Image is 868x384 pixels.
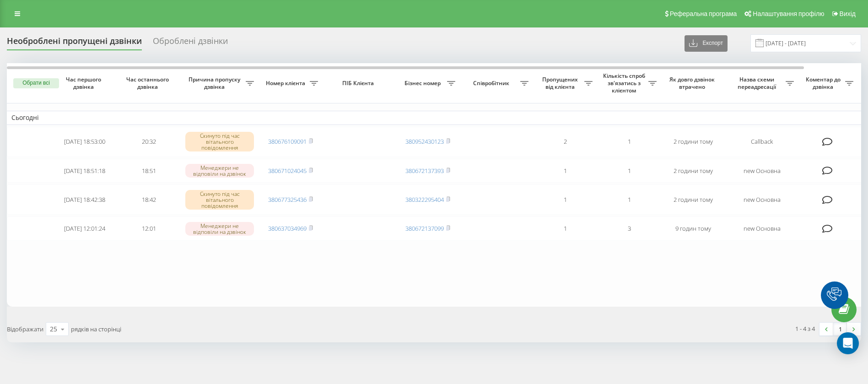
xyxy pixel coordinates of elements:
button: Обрати всі [13,78,59,88]
td: 1 [597,184,661,215]
div: Оброблені дзвінки [153,36,228,50]
div: Менеджери не відповіли на дзвінок [185,164,254,178]
a: 380672137393 [405,167,444,175]
span: Пропущених від клієнта [538,76,584,90]
div: Скинуто під час вітального повідомлення [185,132,254,152]
td: 3 [597,216,661,241]
td: new Основна [725,216,798,241]
span: Кількість спроб зв'язатись з клієнтом [602,72,648,94]
a: 380672137099 [405,224,444,233]
span: Час першого дзвінка [60,76,109,90]
td: 9 годин тому [661,216,725,241]
td: [DATE] 18:42:38 [53,184,117,215]
span: Причина пропуску дзвінка [185,76,246,90]
span: Вихід [840,10,856,17]
span: рядків на сторінці [71,325,121,333]
td: 1 [533,184,597,215]
td: 2 години тому [661,159,725,183]
td: 1 [533,216,597,241]
a: 380322295404 [405,195,444,204]
div: 1 - 4 з 4 [795,324,815,333]
button: Експорт [685,35,728,52]
span: Відображати [7,325,43,333]
span: Як довго дзвінок втрачено [669,76,718,90]
span: ПІБ Клієнта [330,80,388,87]
a: 380671024045 [268,167,307,175]
td: 12:01 [117,216,181,241]
td: [DATE] 18:51:18 [53,159,117,183]
span: Назва схеми переадресації [730,76,786,90]
div: Скинуто під час вітального повідомлення [185,190,254,210]
a: 380637034969 [268,224,307,233]
div: Open Intercom Messenger [837,332,859,354]
td: 20:32 [117,127,181,157]
a: 380952430123 [405,137,444,146]
div: Менеджери не відповіли на дзвінок [185,222,254,236]
span: Коментар до дзвінка [803,76,845,90]
a: 380676109091 [268,137,307,146]
td: 1 [597,159,661,183]
span: Бізнес номер [400,80,447,87]
span: Час останнього дзвінка [124,76,173,90]
span: Співробітник [464,80,520,87]
td: [DATE] 18:53:00 [53,127,117,157]
td: 1 [533,159,597,183]
a: 380677325436 [268,195,307,204]
td: 18:51 [117,159,181,183]
a: 1 [833,323,847,335]
div: 25 [50,325,57,334]
td: 2 години тому [661,184,725,215]
td: 1 [597,127,661,157]
td: [DATE] 12:01:24 [53,216,117,241]
td: Callback [725,127,798,157]
td: 18:42 [117,184,181,215]
td: 2 години тому [661,127,725,157]
td: new Основна [725,159,798,183]
div: Необроблені пропущені дзвінки [7,36,142,50]
span: Номер клієнта [263,80,310,87]
td: 2 [533,127,597,157]
td: new Основна [725,184,798,215]
span: Реферальна програма [670,10,737,17]
span: Налаштування профілю [753,10,824,17]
